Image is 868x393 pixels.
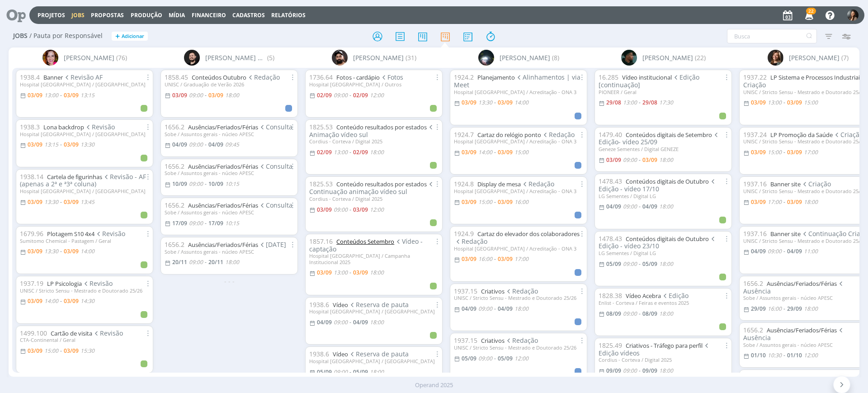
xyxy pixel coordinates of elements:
[767,279,837,288] a: Ausências/Feriados/Férias
[84,123,115,131] span: Revisão
[205,93,207,98] : -
[309,123,434,139] span: Animação vídeo sul
[743,180,767,188] span: 1937.16
[783,249,785,254] : -
[44,297,58,305] : 14:00
[783,199,785,205] : -
[477,230,580,238] a: Cartaz do elevador dos colaboradores
[309,180,434,196] span: Continuação animação vídeo sul
[599,234,717,251] span: Edição - vídeo 23/10
[69,12,87,19] button: Jobs
[172,141,187,148] : 04/09
[309,73,333,81] span: 1736.64
[743,229,767,238] span: 1937.16
[267,53,274,62] span: (5)
[626,235,709,243] a: Conteúdos digitais de Outubro
[47,173,102,181] a: Cartela de figurinhas
[626,131,712,139] a: Conteúdos digitais de Setembro
[370,148,384,156] : 18:00
[28,91,42,99] : 03/09
[334,206,348,213] : 09:00
[478,148,492,156] : 14:00
[28,247,42,255] : 03/09
[112,32,148,41] button: +Adicionar
[88,12,127,19] button: Propostas
[642,99,657,106] : 29/08
[768,198,782,206] : 17:00
[783,100,785,105] : -
[225,180,239,188] : 10:15
[639,100,641,105] : -
[478,198,492,206] : 15:00
[208,91,223,99] : 03/09
[642,203,657,210] : 04/09
[768,99,782,106] : 13:00
[783,150,785,155] : -
[128,12,165,19] button: Produção
[622,73,672,81] a: Vídeo institucional
[606,260,621,268] : 05/09
[336,237,394,246] a: Conteúdos Setembro
[743,279,763,288] span: 1656.2
[225,91,239,99] : 18:00
[336,123,427,131] a: Conteúdo resultados por estados
[642,53,693,62] span: [PERSON_NAME]
[743,73,767,81] span: 1937.22
[623,99,637,106] : 13:00
[165,209,294,215] div: Sobe / Assuntos gerais - núcleo APESC
[751,198,766,206] : 03/09
[82,279,113,288] span: Revisão
[189,91,203,99] : 09:00
[271,11,306,19] a: Relatórios
[189,180,203,188] : 09:00
[205,142,207,147] : -
[599,250,728,256] div: LG Sementes / Digital LG
[743,279,844,295] span: Ausência
[743,130,767,139] span: 1937.24
[208,219,223,227] : 17/09
[349,93,351,98] : -
[51,329,92,337] a: Cartão de visita
[80,141,94,148] : 13:30
[770,230,801,238] a: Banner site
[623,203,637,210] : 09:00
[606,203,621,210] : 04/09
[44,198,58,206] : 13:30
[115,32,120,41] span: +
[309,253,439,265] div: Hospital [GEOGRAPHIC_DATA] / Campanha Institucional 2025
[172,219,187,227] : 17/09
[349,150,351,155] : -
[317,206,332,213] : 03/09
[380,73,403,81] span: Fotos
[192,73,246,81] a: Conteúdos Outubro
[80,91,94,99] : 13:15
[661,291,689,300] span: Edição
[166,12,188,19] button: Mídia
[521,180,554,188] span: Redação
[309,237,423,253] span: Vídeo - captação
[370,269,384,276] : 18:00
[91,11,124,19] span: Propostas
[20,172,43,181] span: 1938.14
[768,50,783,66] img: L
[20,229,43,238] span: 1679.96
[494,100,496,105] : -
[258,162,292,170] span: Consulta
[80,297,94,305] : 14:30
[481,336,505,345] a: Criativos
[494,150,496,155] : -
[169,11,185,19] a: Mídia
[462,99,476,106] : 03/09
[47,230,94,238] a: Plotagem S10 4x4
[64,53,114,62] span: [PERSON_NAME]
[205,221,207,226] : -
[258,240,286,249] span: [DATE]
[28,297,42,305] : 03/09
[20,123,40,131] span: 1938.3
[626,292,661,300] a: Vídeo Acebra
[309,300,329,309] span: 1938.6
[80,198,94,206] : 13:45
[317,91,332,99] : 02/09
[60,93,62,98] : -
[334,91,348,99] : 09:00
